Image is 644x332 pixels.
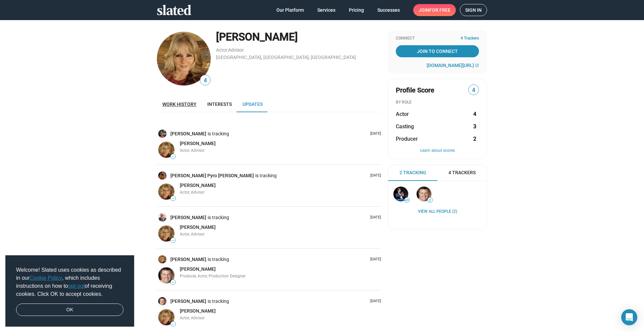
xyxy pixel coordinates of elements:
[465,4,482,16] span: Sign in
[428,198,432,202] span: 2
[171,280,175,284] span: —
[255,173,278,179] span: is tracking
[170,298,208,305] a: [PERSON_NAME]
[158,184,174,200] img: Angela Anderson
[396,100,479,105] div: BY ROLE
[473,135,476,142] strong: 2
[621,309,637,325] div: Open Intercom Messenger
[158,142,174,158] img: Angela Anderson
[396,123,414,130] span: Casting
[427,63,474,68] span: [DOMAIN_NAME][URL]
[377,4,400,16] span: Successes
[158,225,174,242] img: Angela Anderson
[171,322,175,326] span: —
[68,283,85,289] a: opt-out
[427,63,479,68] a: [DOMAIN_NAME][URL]
[16,304,123,316] a: dismiss cookie message
[180,308,216,314] span: [PERSON_NAME]
[158,130,166,138] img: Gary Ardito
[202,96,237,112] a: Interests
[180,148,205,153] span: Actor, Advisor
[158,297,166,305] img: Bruce Miles
[419,4,450,16] span: Join
[396,135,418,142] span: Producer
[208,298,230,305] span: is tracking
[349,4,364,16] span: Pricing
[399,170,426,176] span: 2 Tracking
[180,274,246,278] span: Producer, Actor, Production Designer
[397,45,478,57] span: Join To Connect
[393,187,408,201] img: Stephan Paternot
[180,266,216,272] a: [PERSON_NAME]
[158,213,166,221] img: Brian Shirley
[417,187,431,201] img: Bruce Miles
[158,255,166,263] img: Angela Anderson
[276,4,304,16] span: Our Platform
[180,308,216,314] a: [PERSON_NAME]
[368,299,381,304] p: [DATE]
[396,86,434,95] span: Profile Score
[180,316,205,320] span: Actor, Advisor
[208,214,230,221] span: is tracking
[170,131,208,137] a: [PERSON_NAME]
[171,155,175,158] span: —
[158,267,174,283] img: Bruce Miles
[158,309,174,325] img: Angela Anderson
[461,36,479,41] span: 4 Trackers
[157,32,211,85] img: Angela Anderson
[473,123,476,130] strong: 3
[271,4,309,16] a: Our Platform
[16,266,123,298] span: Welcome! Slated uses cookies as described in our , which includes instructions on how to of recei...
[216,30,381,44] div: [PERSON_NAME]
[405,198,409,202] span: 41
[448,170,476,176] span: 4 Trackers
[180,182,216,189] a: [PERSON_NAME]
[200,76,210,85] span: 4
[228,47,244,53] a: Advisor
[429,4,450,16] span: for free
[158,172,166,180] img: Jarrell Pyro Johnson
[475,63,479,67] mat-icon: open_in_new
[180,140,216,147] a: [PERSON_NAME]
[469,86,479,95] span: 4
[368,257,381,262] p: [DATE]
[372,4,405,16] a: Successes
[180,224,216,230] a: [PERSON_NAME]
[170,256,208,263] a: [PERSON_NAME]
[216,55,356,60] a: [GEOGRAPHIC_DATA], [GEOGRAPHIC_DATA], [GEOGRAPHIC_DATA]
[180,141,216,146] span: [PERSON_NAME]
[368,131,381,136] p: [DATE]
[317,4,335,16] span: Services
[5,255,134,327] div: cookieconsent
[413,4,456,16] a: Joinfor free
[170,214,208,221] a: [PERSON_NAME]
[368,173,381,178] p: [DATE]
[207,102,232,107] span: Interests
[312,4,341,16] a: Services
[227,49,228,52] span: ,
[171,239,175,242] span: —
[237,96,268,112] a: Updates
[180,190,205,195] span: Actor, Advisor
[243,102,263,107] span: Updates
[180,232,205,237] span: Actor, Advisor
[30,275,62,281] a: Cookie Policy
[216,47,227,53] a: Actor
[180,224,216,230] span: [PERSON_NAME]
[208,256,230,263] span: is tracking
[343,4,369,16] a: Pricing
[460,4,487,16] a: Sign in
[396,111,409,118] span: Actor
[162,102,197,107] span: Work history
[396,45,479,57] a: Join To Connect
[418,209,457,214] a: View all People (2)
[473,111,476,118] strong: 4
[208,131,230,137] span: is tracking
[396,36,479,41] div: Connect
[396,148,479,153] button: Learn about scores
[170,173,255,179] a: [PERSON_NAME] Pyro [PERSON_NAME]
[368,215,381,220] p: [DATE]
[171,197,175,200] span: —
